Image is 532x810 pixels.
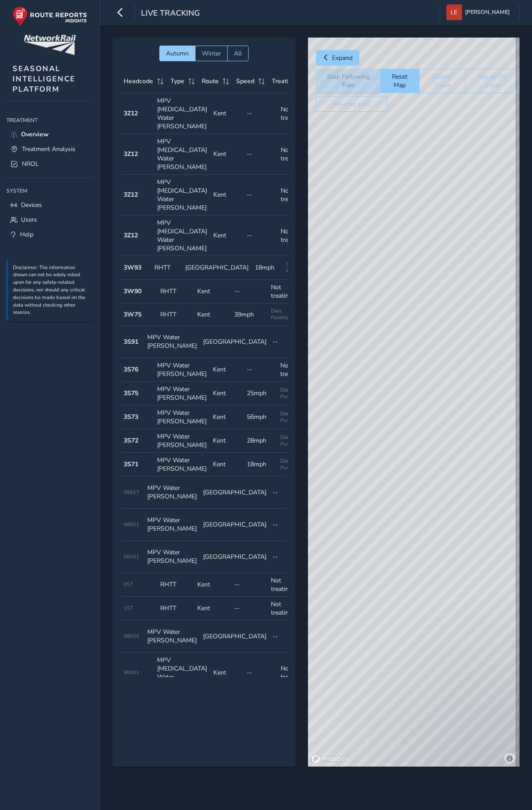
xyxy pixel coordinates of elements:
td: RHTT [157,280,194,304]
span: Data Pending [286,261,311,274]
td: -- [231,597,268,620]
td: MPV Water [PERSON_NAME] [144,509,200,541]
span: Data Pending [280,387,308,400]
td: Kent [210,382,244,405]
strong: 3W75 [124,310,141,319]
span: Expand [332,54,353,62]
img: rr logo [12,6,87,26]
td: MPV Water [PERSON_NAME] [154,429,210,453]
button: Expand [316,50,359,66]
div: Treatment [6,114,93,127]
td: Kent [210,175,244,215]
td: -- [244,358,278,382]
span: Live Tracking [141,8,200,20]
td: -- [270,509,293,541]
td: Not treating [268,597,305,620]
strong: 3W90 [124,287,141,295]
td: Kent [194,573,231,597]
p: Disclaimer: The information shown can not be solely relied upon for any safety-related decisions,... [13,264,89,317]
td: 18mph [252,256,283,280]
span: 157 [124,605,133,612]
td: [GEOGRAPHIC_DATA] [182,256,252,280]
strong: 3S91 [124,337,138,346]
td: -- [244,175,277,215]
button: Reset Map [380,69,419,93]
span: 98001 [124,669,139,676]
span: Headcode [124,77,153,85]
span: 057 [124,581,133,588]
strong: 3S72 [124,436,138,445]
button: All [227,46,249,61]
td: RHTT [157,597,194,620]
td: Not treating [278,175,311,215]
td: 56mph [244,405,278,429]
strong: 3S75 [124,389,138,397]
iframe: Intercom live chat [502,780,523,801]
td: -- [244,93,277,134]
span: Users [21,215,37,224]
span: Data Pending [280,434,308,447]
span: 06031 [124,553,139,560]
td: MPV [MEDICAL_DATA] Water [PERSON_NAME] [154,134,210,175]
td: Kent [210,134,244,175]
td: -- [244,134,277,175]
span: Winter [202,49,221,58]
td: Kent [210,215,244,256]
td: RHTT [157,304,194,326]
td: 39mph [231,304,268,326]
span: Data Pending [280,410,308,424]
strong: 3S73 [124,413,138,421]
span: Devices [21,201,42,209]
button: Autumn [159,46,195,61]
span: 98921 [124,521,139,528]
td: MPV [MEDICAL_DATA] Water [PERSON_NAME] [154,93,210,134]
td: MPV Water [PERSON_NAME] [144,541,200,573]
td: [GEOGRAPHIC_DATA] [200,541,270,573]
td: 18mph [244,453,278,477]
td: -- [270,541,293,573]
span: 98930 [124,633,139,640]
td: MPV Water [PERSON_NAME] [154,453,210,477]
td: -- [231,573,268,597]
td: MPV Water [PERSON_NAME] [154,382,210,405]
td: -- [244,653,277,693]
span: Data Pending [271,308,302,321]
td: MPV Water [PERSON_NAME] [144,620,200,653]
a: NROL [6,156,93,171]
td: -- [244,215,277,256]
td: Not treating [278,93,311,134]
td: RHTT [157,573,194,597]
strong: 3Z12 [124,231,138,240]
strong: 3S76 [124,365,138,374]
span: NROL [22,160,39,168]
a: Overview [6,127,93,142]
div: System [6,184,93,198]
a: Users [6,212,93,227]
a: Help [6,227,93,242]
span: SEASONAL INTELLIGENCE PLATFORM [12,63,75,94]
td: Kent [210,653,244,693]
td: -- [270,326,293,358]
span: Overview [21,130,49,139]
td: 28mph [244,429,278,453]
td: Not treating [277,358,311,382]
td: -- [270,477,293,509]
strong: 3Z12 [124,150,138,158]
span: Type [170,77,184,85]
td: MPV Water [PERSON_NAME] [144,477,200,509]
span: Data Pending [280,458,308,471]
td: 25mph [244,382,278,405]
span: Speed [236,77,254,85]
strong: 3W93 [124,263,141,272]
button: Cluster Trains [419,69,465,93]
td: Not treating [268,280,305,304]
td: MPV [MEDICAL_DATA] Water [PERSON_NAME] [154,215,210,256]
td: Not treating [278,653,311,693]
td: [GEOGRAPHIC_DATA] [200,509,270,541]
td: MPV [MEDICAL_DATA] Water [PERSON_NAME] [154,653,210,693]
span: All [234,49,242,58]
td: Kent [194,280,231,304]
td: [GEOGRAPHIC_DATA] [200,477,270,509]
img: diamond-layout [446,4,462,20]
img: customer logo [24,35,76,55]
